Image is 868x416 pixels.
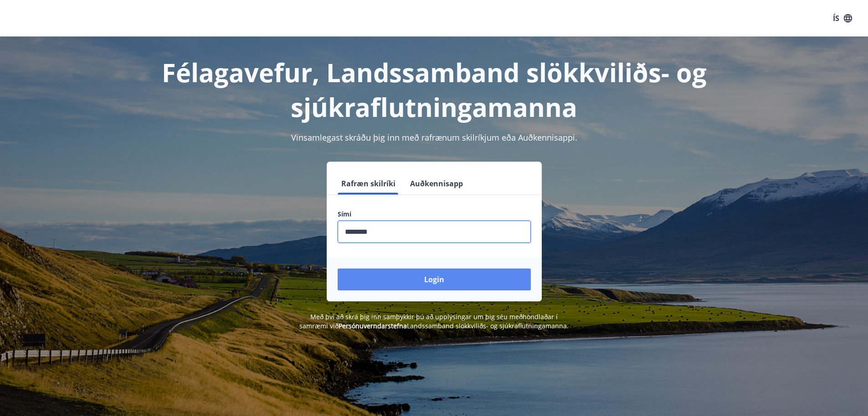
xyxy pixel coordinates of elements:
button: ÍS [828,10,857,26]
label: Sími [338,210,531,219]
button: Login [338,269,531,290]
span: Með því að skrá þig inn samþykkir þú að upplýsingar um þig séu meðhöndlaðar í samræmi við Landssa... [299,312,569,330]
button: Rafræn skilríki [338,173,399,195]
a: Persónuverndarstefna [339,321,407,330]
span: Vinsamlegast skráðu þig inn með rafrænum skilríkjum eða Auðkennisappi. [291,132,577,143]
button: Auðkennisapp [406,173,467,195]
h1: Félagavefur, Landssamband slökkviliðs- og sjúkraflutningamanna [117,55,751,124]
